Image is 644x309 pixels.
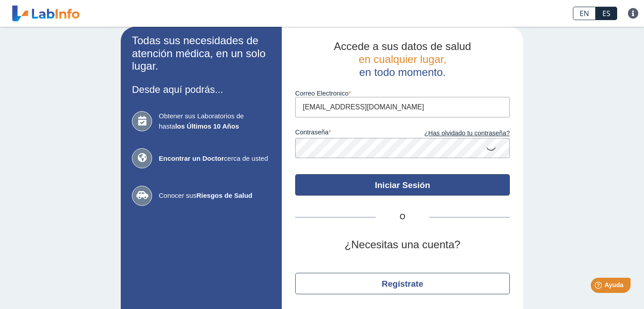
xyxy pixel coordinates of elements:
iframe: Help widget launcher [564,274,634,299]
b: Encontrar un Doctor [159,154,224,162]
span: Obtener sus Laboratorios de hasta [159,111,271,131]
a: ¿Has olvidado tu contraseña? [402,129,510,138]
button: Regístrate [295,273,510,294]
b: los Últimos 10 Años [175,122,239,130]
span: cerca de usted [159,154,271,164]
span: O [376,212,429,222]
span: en todo momento. [359,66,445,78]
label: contraseña [295,129,402,138]
h2: ¿Necesitas una cuenta? [295,238,510,251]
span: Accede a sus datos de salud [334,40,471,52]
a: ES [596,7,617,20]
button: Iniciar Sesión [295,174,510,196]
span: en cualquier lugar, [359,53,446,65]
h3: Desde aquí podrás... [132,84,271,95]
label: Correo Electronico [295,90,510,97]
b: Riesgos de Salud [196,192,252,199]
span: Conocer sus [159,191,271,201]
a: EN [573,7,596,20]
h2: Todas sus necesidades de atención médica, en un solo lugar. [132,34,271,73]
